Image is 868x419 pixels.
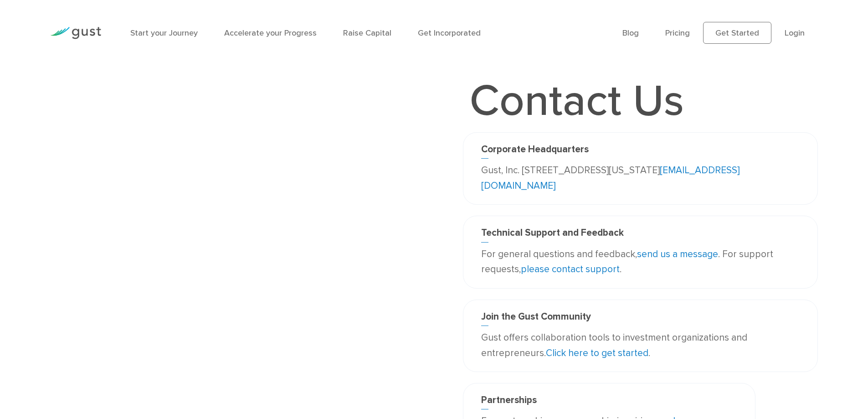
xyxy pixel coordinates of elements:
a: send us a message [637,248,718,260]
h1: Contact Us [463,79,691,123]
a: [EMAIL_ADDRESS][DOMAIN_NAME] [481,165,740,191]
p: Gust, Inc. [STREET_ADDRESS][US_STATE] [481,163,800,193]
a: Login [785,28,805,38]
a: Click here to get started [546,347,648,359]
h3: Join the Gust Community [481,311,800,326]
a: Raise Capital [343,28,391,38]
a: Get Incorporated [418,28,481,38]
a: Accelerate your Progress [224,28,317,38]
h3: Technical Support and Feedback [481,227,800,242]
a: Start your Journey [130,28,198,38]
a: Pricing [665,28,690,38]
p: For general questions and feedback, . For support requests, . [481,247,800,277]
h3: Partnerships [481,394,737,409]
img: Gust Logo [50,27,101,39]
a: please contact support [521,264,620,275]
a: Get Started [703,22,771,44]
p: Gust offers collaboration tools to investment organizations and entrepreneurs. . [481,330,800,361]
h3: Corporate Headquarters [481,144,800,159]
a: Blog [622,28,639,38]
